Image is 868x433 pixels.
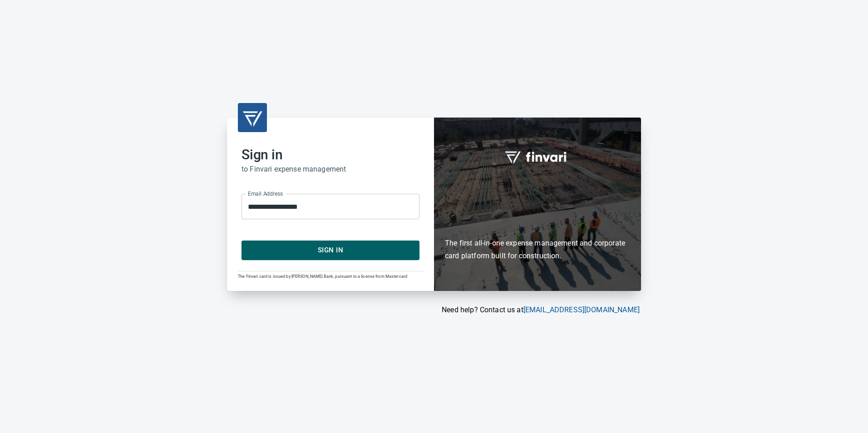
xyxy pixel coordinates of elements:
h2: Sign in [242,147,419,163]
img: fullword_logo_white.png [503,146,572,167]
p: Need help? Contact us at [227,305,640,315]
h6: to Finvari expense management [242,163,419,176]
span: Sign In [252,244,409,256]
div: Finvari [434,118,641,290]
button: Sign In [242,241,419,260]
h6: The first all-in-one expense management and corporate card platform built for construction. [445,184,630,262]
a: [EMAIL_ADDRESS][DOMAIN_NAME] [523,305,640,314]
span: The Finvari card is issued by [PERSON_NAME] Bank, pursuant to a license from Mastercard [238,274,407,279]
img: transparent_logo.png [242,107,263,128]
